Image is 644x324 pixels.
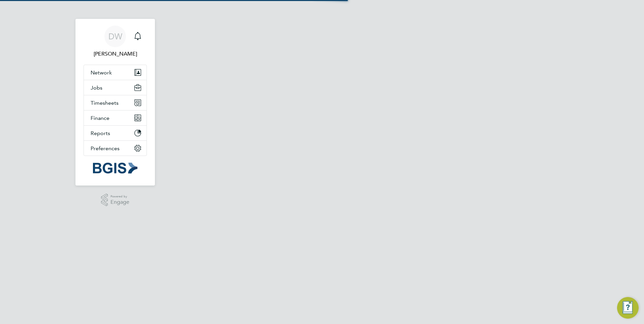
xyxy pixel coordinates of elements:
a: Go to home page [84,163,147,173]
img: bgis-logo-retina.png [93,163,137,173]
button: Reports [84,126,147,140]
button: Engage Resource Center [617,297,639,319]
span: Jobs [91,85,102,91]
span: Network [91,69,112,76]
button: Finance [84,110,147,125]
button: Preferences [84,141,147,156]
span: Reports [91,130,110,136]
button: Timesheets [84,95,147,110]
span: Powered by [110,194,129,199]
button: Network [84,65,147,80]
span: Dean Woodcock-Davis [84,50,147,58]
span: Engage [110,199,129,205]
span: Preferences [91,145,120,152]
span: Finance [91,115,109,121]
span: DW [108,32,122,41]
a: DW[PERSON_NAME] [84,26,147,58]
a: Powered byEngage [101,194,130,206]
span: Timesheets [91,100,119,106]
nav: Main navigation [75,19,155,186]
button: Jobs [84,80,147,95]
